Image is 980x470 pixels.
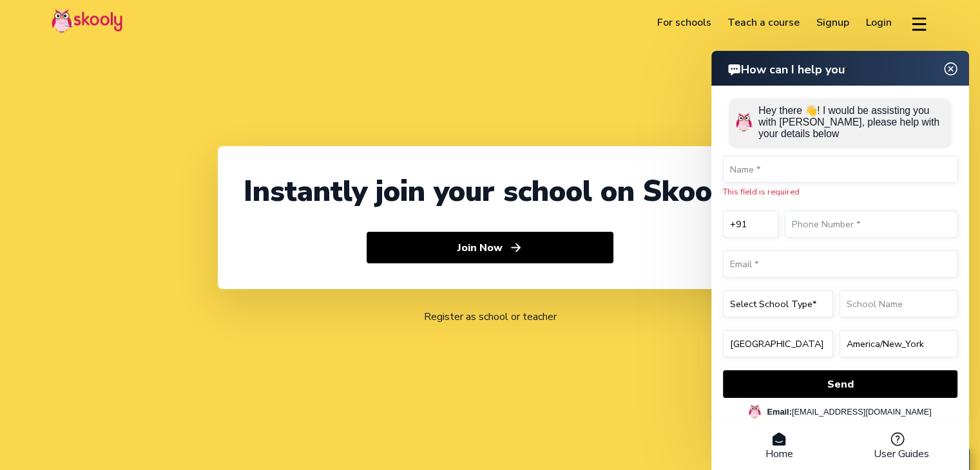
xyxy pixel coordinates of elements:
[858,12,900,33] a: Login
[509,241,523,254] ion-icon: arrow forward outline
[719,12,808,33] a: Teach a course
[367,232,613,264] button: Join Nowarrow forward outline
[649,12,720,33] a: For schools
[808,12,858,33] a: Signup
[244,172,736,211] div: Instantly join your school on Skooly
[52,8,122,33] img: Skooly
[424,310,557,324] a: Register as school or teacher
[910,12,928,33] button: menu outline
